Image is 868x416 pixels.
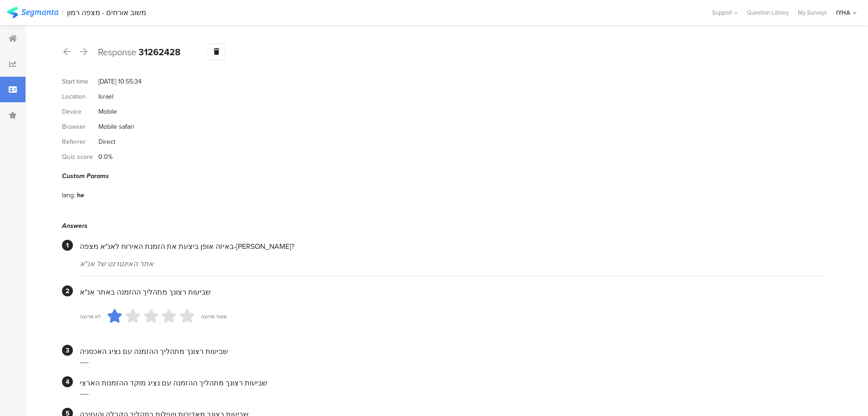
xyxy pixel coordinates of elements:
div: 0.0% [98,152,113,162]
div: מאוד מרוצה [201,313,226,320]
div: ---- [80,388,825,399]
div: [DATE] 10:55:34 [98,77,142,86]
div: Browser [62,122,98,132]
div: he [77,190,84,200]
span: Response [98,45,136,59]
div: IYHA [836,8,850,17]
div: 1 [62,240,73,251]
div: 2 [62,285,73,296]
div: Quiz score [62,152,98,162]
div: שביעות רצונך מתהליך ההזמנה עם נציג מוקד ההזמנות הארצי [80,378,825,388]
div: Device [62,107,98,116]
div: Direct [98,137,115,147]
a: My Surveys [793,8,832,17]
div: ---- [80,357,825,367]
div: שביעות רצונך מתהליך ההזמנה עם נציג האכסניה [80,346,825,357]
div: לא מרוצה [80,313,101,320]
div: Referrer [62,137,98,147]
div: Support [712,5,738,20]
b: 31262428 [139,45,180,59]
div: אתר האינטרנט של אנ"א [80,258,825,269]
div: באיזה אופן ביצעת את הזמנת האירוח לאנ"א מצפה-[PERSON_NAME]? [80,241,825,252]
div: משוב אורחים - מצפה רמון [67,8,146,17]
div: 3 [62,345,73,356]
div: Start time [62,77,98,86]
a: Question Library [742,8,793,17]
div: Israel [98,92,113,101]
div: Mobile [98,107,117,116]
div: Location [62,92,98,101]
div: Mobile safari [98,122,134,132]
div: שביעות רצונך מתהליך ההזמנה באתר אנ"א [80,287,825,297]
div: Answers [62,221,825,231]
div: Custom Params [62,171,825,181]
div: | [62,7,63,18]
div: 4 [62,376,73,387]
div: lang: [62,190,77,200]
img: segmanta logo [7,7,58,18]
